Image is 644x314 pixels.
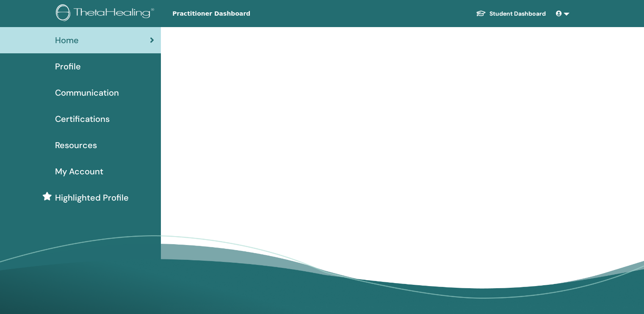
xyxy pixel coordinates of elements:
[55,34,79,47] span: Home
[55,139,97,151] span: Resources
[469,6,553,22] a: Student Dashboard
[55,113,110,125] span: Certifications
[172,9,299,18] span: Practitioner Dashboard
[55,86,119,99] span: Communication
[476,10,486,17] img: graduation-cap-white.svg
[55,165,103,178] span: My Account
[56,4,157,23] img: logo.png
[55,191,129,204] span: Highlighted Profile
[55,60,81,73] span: Profile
